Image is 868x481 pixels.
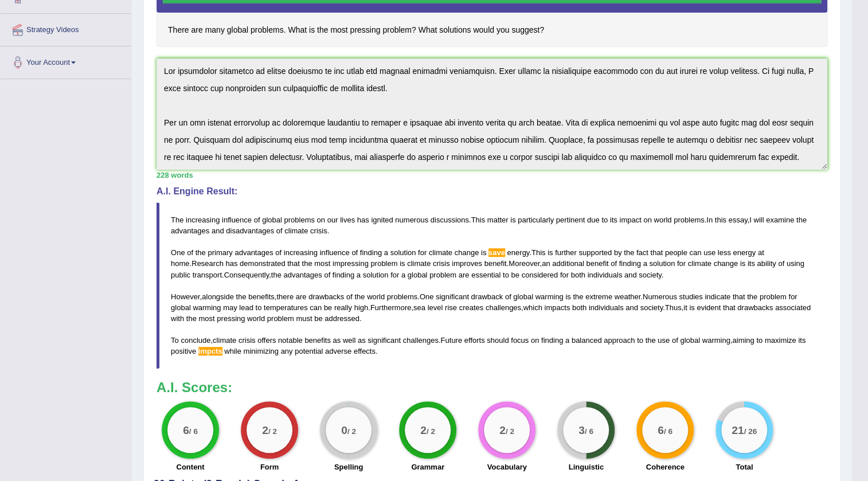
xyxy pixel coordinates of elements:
span: with [171,314,184,323]
big: 3 [578,424,585,436]
span: world [367,292,385,301]
span: world [247,314,265,323]
span: for [788,292,797,301]
span: solution [390,248,416,257]
span: the [271,271,281,279]
span: adverse [325,347,351,355]
span: numerous [395,216,428,224]
span: the [302,259,312,268]
span: In [706,216,713,224]
span: is [740,259,745,268]
span: finding [619,259,640,268]
span: This [471,216,485,224]
span: which [523,303,542,312]
span: public [171,271,190,279]
span: be [511,271,519,279]
span: that [287,259,300,268]
span: examine [766,216,794,224]
span: the [196,248,206,257]
span: primary [208,248,232,257]
big: 2 [499,424,506,436]
span: positive [171,347,196,355]
span: a [401,271,405,279]
span: associated [775,303,811,312]
span: advantages [234,248,273,257]
span: use [658,336,670,345]
span: is [400,259,405,268]
span: pertinent [556,216,585,224]
span: creates [459,303,483,312]
span: has [357,216,369,224]
span: society [639,271,662,279]
span: of [275,248,281,257]
span: society [640,303,663,312]
span: for [418,248,427,257]
span: lives [340,216,355,224]
blockquote: . . , . . . . , . , . , , . . . , , . , . , . , . [157,202,827,369]
span: people [665,248,687,257]
span: really [334,303,352,312]
span: notable [278,336,303,345]
small: / 2 [347,427,356,435]
span: problem [760,292,787,301]
span: further [555,248,577,257]
span: supported [578,248,612,257]
span: at [758,248,764,257]
span: The [171,216,183,224]
span: increasing [284,248,318,257]
span: essential [471,271,501,279]
span: essay [728,216,747,224]
span: for [677,259,686,268]
span: One [420,292,434,301]
span: additional [552,259,584,268]
small: / 6 [664,427,672,435]
span: problems [674,216,704,224]
span: benefit [586,259,608,268]
span: indicate [705,292,730,301]
span: a [643,259,647,268]
span: use [703,248,715,257]
span: considered [521,271,558,279]
span: is [481,248,486,257]
span: as [358,336,366,345]
span: the [236,292,246,301]
a: Strategy Videos [1,14,131,42]
span: I [749,216,752,224]
label: Grammar [411,462,444,472]
span: to [601,216,608,224]
span: finding [333,271,354,279]
span: matter [487,216,509,224]
span: effects [354,347,376,355]
big: 2 [420,424,427,436]
span: both [572,303,587,312]
span: high [354,303,369,312]
span: drawback [471,292,503,301]
span: particularly [518,216,554,224]
span: the [796,216,807,224]
span: is [565,292,570,301]
span: warming [193,303,221,312]
span: must [296,314,312,323]
span: climate [407,259,431,268]
label: Linguistic [568,462,603,472]
span: be [324,303,332,312]
span: home [171,259,190,268]
span: pressing [217,314,245,323]
span: Thus [665,303,682,312]
span: to [756,336,763,345]
span: global [408,271,428,279]
span: on [316,216,324,224]
span: this [715,216,726,224]
label: Content [176,462,204,472]
span: any [281,347,293,355]
div: 228 words [157,170,827,181]
span: to [255,303,261,312]
span: climate [429,248,452,257]
span: should [487,336,509,345]
span: extreme [585,292,612,301]
span: Possible spelling mistake found. (did you mean: impacts) [198,347,222,355]
span: the [747,292,757,301]
span: a [357,271,361,279]
span: that [650,248,663,257]
span: world [654,216,671,224]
